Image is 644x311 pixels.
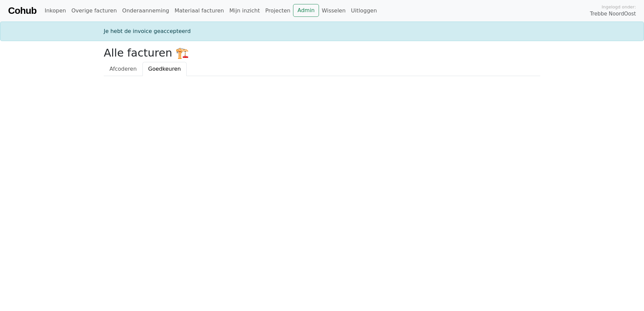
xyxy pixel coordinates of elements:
span: Goedkeuren [148,66,181,72]
a: Onderaanneming [120,4,172,18]
a: Mijn inzicht [227,4,263,18]
a: Admin [293,4,319,17]
a: Afcoderen [104,62,142,76]
a: Materiaal facturen [172,4,227,18]
span: Ingelogd onder: [602,4,636,10]
span: Trebbe NoordOost [590,10,636,18]
div: Je hebt de invoice geaccepteerd [100,27,544,35]
h2: Alle facturen 🏗️ [104,46,540,59]
a: Uitloggen [348,4,380,18]
a: Projecten [262,4,293,18]
a: Goedkeuren [142,62,187,76]
a: Cohub [8,3,36,19]
span: Afcoderen [109,66,137,72]
a: Inkopen [42,4,68,18]
a: Overige facturen [69,4,120,18]
a: Wisselen [319,4,348,18]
